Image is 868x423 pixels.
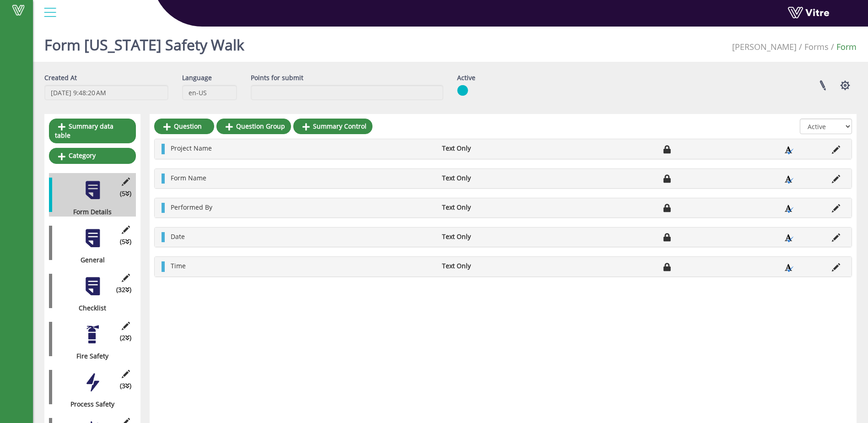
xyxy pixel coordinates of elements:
span: (5 ) [120,237,131,246]
h1: Form [US_STATE] Safety Walk [44,23,244,62]
a: Question [154,119,214,134]
li: Text Only [437,232,539,241]
div: General [49,255,129,265]
span: 379 [732,41,797,52]
span: (2 ) [120,333,131,342]
div: Form Details [49,207,129,217]
span: Performed By [171,203,212,211]
label: Active [457,73,475,82]
a: Forms [804,41,829,52]
li: Text Only [437,261,539,271]
div: Fire Safety [49,352,129,361]
span: (32 ) [116,285,131,294]
div: Checklist [49,304,129,313]
span: Time [171,261,186,270]
span: Date [171,232,185,241]
li: Text Only [437,203,539,212]
span: Form Name [171,174,206,182]
label: Created At [44,73,77,82]
li: Form [829,41,857,53]
label: Points for submit [251,73,303,82]
div: Process Safety [49,400,129,409]
a: Category [49,148,136,163]
span: (5 ) [120,189,131,198]
a: Summary data table [49,119,136,143]
a: Summary Control [293,119,372,134]
a: Question Group [216,119,291,134]
img: yes [457,85,468,96]
span: Project Name [171,144,212,152]
li: Text Only [437,174,539,183]
span: (3 ) [120,381,131,390]
li: Text Only [437,144,539,153]
label: Language [182,73,212,82]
